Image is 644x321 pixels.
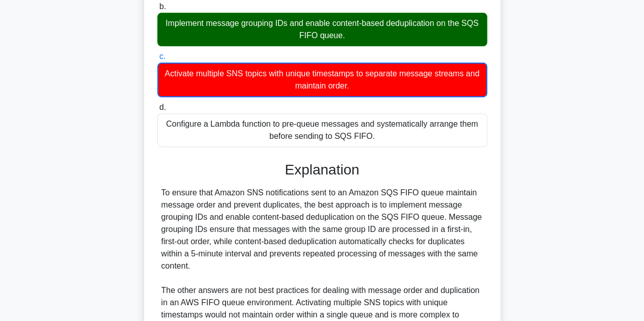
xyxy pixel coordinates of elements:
[159,2,166,11] span: b.
[163,161,481,179] h3: Explanation
[157,63,487,97] div: Activate multiple SNS topics with unique timestamps to separate message streams and maintain order.
[159,103,166,111] span: d.
[157,113,487,147] div: Configure a Lambda function to pre-queue messages and systematically arrange them before sending ...
[157,13,487,46] div: Implement message grouping IDs and enable content-based deduplication on the SQS FIFO queue.
[159,52,165,61] span: c.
